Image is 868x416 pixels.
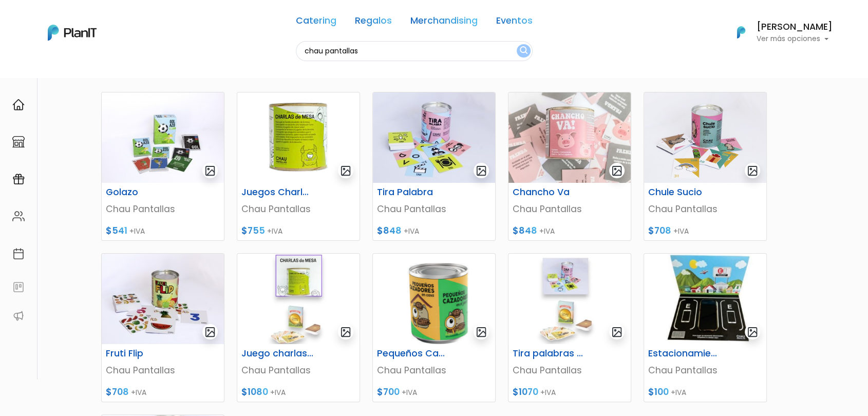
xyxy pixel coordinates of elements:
img: thumb_image__copia___copia___copia_-Photoroom__11_.jpg [237,254,360,344]
img: PlanIt Logo [48,25,97,41]
span: +IVA [402,387,417,398]
span: $1080 [241,386,268,398]
p: Ya probaste PlanitGO? Vas a poder automatizarlas acciones de todo el año. Escribinos para saber más! [36,94,172,128]
a: Regalos [355,16,392,29]
h6: Chancho Va [506,187,591,198]
span: +IVA [539,226,555,236]
img: gallery-light [476,326,487,338]
img: thumb_charlas_de_mesa.png [237,92,360,183]
span: $848 [377,224,402,237]
span: +IVA [671,387,686,398]
img: thumb_tira-palabra-tira-palabra.jpg [373,92,495,183]
span: $708 [106,386,129,398]
img: feedback-78b5a0c8f98aac82b08bfc38622c3050aee476f2c9584af64705fc4e61158814.svg [12,281,25,293]
img: thumb_chancho_va3.jpg [508,92,631,183]
img: thumb_fruti-flip-fruti-flip.jpg [102,254,224,344]
img: gallery-light [204,326,216,338]
img: gallery-light [340,326,352,338]
strong: PLAN IT [36,83,66,92]
h6: Chule Sucio [642,187,726,198]
p: Ver más opciones [757,35,833,43]
a: gallery-light Juego charlas de mesa + Cartas españolas Chau Pantallas $1080 +IVA [237,253,360,402]
span: +IVA [404,226,419,236]
i: send [175,154,195,166]
p: Chau Pantallas [377,364,491,377]
h6: Fruti Flip [100,348,184,359]
h6: Tira Palabra [371,187,455,198]
span: $708 [648,224,671,237]
span: $848 [513,224,537,237]
span: $755 [241,224,265,237]
i: keyboard_arrow_down [159,78,175,93]
h6: Pequeños Cazadores [371,348,455,359]
a: gallery-light Chule Sucio Chau Pantallas $708 +IVA [644,92,767,241]
a: Eventos [496,16,533,29]
span: +IVA [540,387,556,398]
a: gallery-light Tira Palabra Chau Pantallas $848 +IVA [372,92,496,241]
img: marketplace-4ceaa7011d94191e9ded77b95e3339b90024bf715f7c57f8cf31f2d8c509eaba.svg [12,136,25,148]
img: gallery-light [611,165,623,177]
img: thumb_chule-sucio-chule-sucio.jpg [644,92,766,183]
a: Catering [296,16,336,29]
img: thumb_golazo-golazo.jpg [102,92,224,183]
img: thumb_Captura_de_pantalla_2023-07-25_165345.jpg [644,254,766,344]
img: campaigns-02234683943229c281be62815700db0a1741e53638e28bf9629b52c665b00959.svg [12,173,25,185]
p: Chau Pantallas [513,202,627,216]
div: J [27,62,181,82]
h6: Tira palabras + Cartas españolas [506,348,591,359]
div: PLAN IT Ya probaste PlanitGO? Vas a poder automatizarlas acciones de todo el año. Escribinos para... [27,72,181,137]
img: calendar-87d922413cdce8b2cf7b7f5f62616a5cf9e4887200fb71536465627b3292af00.svg [12,248,25,260]
a: gallery-light Golazo Chau Pantallas $541 +IVA [101,92,224,241]
img: people-662611757002400ad9ed0e3c099ab2801c6687ba6c219adb57efc949bc21e19d.svg [12,210,25,222]
img: gallery-light [747,326,759,338]
button: PlanIt Logo [PERSON_NAME] Ver más opciones [724,19,833,46]
span: $541 [106,224,127,237]
a: gallery-light Chancho Va Chau Pantallas $848 +IVA [508,92,631,241]
img: gallery-light [611,326,623,338]
span: $100 [648,386,669,398]
span: +IVA [673,226,689,236]
span: $700 [377,386,400,398]
p: Chau Pantallas [648,202,762,216]
img: gallery-light [747,165,759,177]
a: Merchandising [410,16,478,29]
img: search_button-432b6d5273f82d61273b3651a40e1bd1b912527efae98b1b7a1b2c0702e16a8d.svg [520,46,527,56]
input: Buscá regalos, desayunos, y más [296,41,533,61]
img: gallery-light [340,165,352,177]
h6: Juego charlas de mesa + Cartas españolas [235,348,319,359]
img: thumb_Captura_de_pantalla_2023-07-28_123633.png [373,254,495,344]
img: home-e721727adea9d79c4d83392d1f703f7f8bce08238fde08b1acbfd93340b81755.svg [12,99,25,111]
a: gallery-light Tira palabras + Cartas españolas Chau Pantallas $1070 +IVA [508,253,631,402]
span: ¡Escríbenos! [53,156,157,166]
p: Chau Pantallas [241,202,355,216]
h6: Juegos Charlas de Mesa [235,187,319,198]
p: Chau Pantallas [241,364,355,377]
h6: [PERSON_NAME] [757,23,833,32]
p: Chau Pantallas [106,364,220,377]
p: Chau Pantallas [648,364,762,377]
img: partners-52edf745621dab592f3b2c58e3bca9d71375a7ef29c3b500c9f145b62cc070d4.svg [12,310,25,322]
span: +IVA [129,226,145,236]
a: gallery-light Fruti Flip Chau Pantallas $708 +IVA [101,253,224,402]
img: gallery-light [476,165,487,177]
span: $1070 [513,386,538,398]
img: gallery-light [204,165,216,177]
h6: Golazo [100,187,184,198]
p: Chau Pantallas [106,202,220,216]
h6: Estacionamiento de celulares [642,348,726,359]
img: PlanIt Logo [730,21,752,44]
p: Chau Pantallas [513,364,627,377]
span: +IVA [270,387,286,398]
a: gallery-light Juegos Charlas de Mesa Chau Pantallas $755 +IVA [237,92,360,241]
span: +IVA [267,226,282,236]
a: gallery-light Pequeños Cazadores Chau Pantallas $700 +IVA [372,253,496,402]
a: gallery-light Estacionamiento de celulares Chau Pantallas $100 +IVA [644,253,767,402]
span: J [103,62,124,82]
img: user_d58e13f531133c46cb30575f4d864daf.jpeg [93,51,114,72]
img: thumb_image__copia___copia___copia_-Photoroom__6_.jpg [508,254,631,344]
p: Chau Pantallas [377,202,491,216]
span: +IVA [131,387,146,398]
i: insert_emoticon [157,154,175,166]
img: user_04fe99587a33b9844688ac17b531be2b.png [83,62,103,82]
